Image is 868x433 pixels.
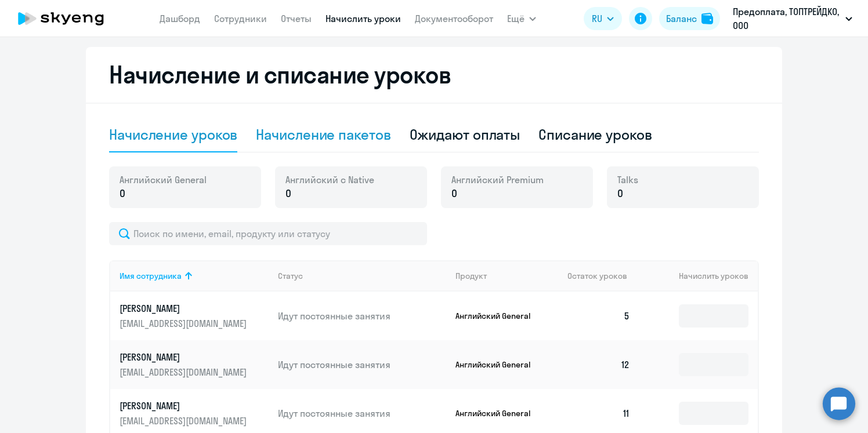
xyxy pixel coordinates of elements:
span: Ещё [507,12,525,26]
span: 0 [451,186,457,201]
span: RU [592,12,602,26]
a: Начислить уроки [325,13,401,24]
div: Имя сотрудника [120,271,269,281]
p: [PERSON_NAME] [120,302,249,315]
a: [PERSON_NAME][EMAIL_ADDRESS][DOMAIN_NAME] [120,399,269,427]
span: 0 [285,186,291,201]
p: Предоплата, ТОПТРЕЙДКО, ООО [733,5,841,32]
span: Английский с Native [285,173,374,186]
button: Предоплата, ТОПТРЕЙДКО, ООО [727,5,858,32]
p: Идут постоянные занятия [278,358,446,371]
span: Talks [617,173,638,186]
div: Продукт [455,271,559,281]
div: Продукт [455,271,487,281]
p: [PERSON_NAME] [120,351,249,363]
button: RU [584,7,622,30]
a: Дашборд [160,13,200,24]
span: Английский General [120,173,207,186]
h2: Начисление и списание уроков [109,61,759,89]
span: 0 [120,186,125,201]
a: Документооборот [415,13,493,24]
p: [EMAIL_ADDRESS][DOMAIN_NAME] [120,317,249,330]
span: Остаток уроков [567,271,627,281]
p: Английский General [455,408,542,419]
span: Английский Premium [451,173,544,186]
a: Сотрудники [214,13,267,24]
div: Статус [278,271,446,281]
p: [EMAIL_ADDRESS][DOMAIN_NAME] [120,414,249,427]
div: Начисление уроков [109,125,237,144]
th: Начислить уроков [639,260,758,292]
p: Английский General [455,359,542,370]
div: Ожидают оплаты [410,125,520,144]
p: [PERSON_NAME] [120,399,249,412]
button: Ещё [507,7,536,30]
div: Баланс [666,12,697,26]
a: [PERSON_NAME][EMAIL_ADDRESS][DOMAIN_NAME] [120,302,269,330]
p: Идут постоянные занятия [278,407,446,420]
p: Английский General [455,311,542,321]
p: [EMAIL_ADDRESS][DOMAIN_NAME] [120,366,249,379]
td: 5 [558,292,639,340]
a: [PERSON_NAME][EMAIL_ADDRESS][DOMAIN_NAME] [120,351,269,379]
div: Статус [278,271,303,281]
input: Поиск по имени, email, продукту или статусу [109,222,427,245]
img: balance [701,13,713,24]
p: Идут постоянные занятия [278,310,446,322]
button: Балансbalance [659,7,720,30]
span: 0 [617,186,623,201]
div: Имя сотрудника [120,271,182,281]
a: Отчеты [281,13,312,24]
td: 12 [558,340,639,389]
div: Списание уроков [538,125,652,144]
div: Остаток уроков [567,271,639,281]
div: Начисление пакетов [256,125,390,144]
